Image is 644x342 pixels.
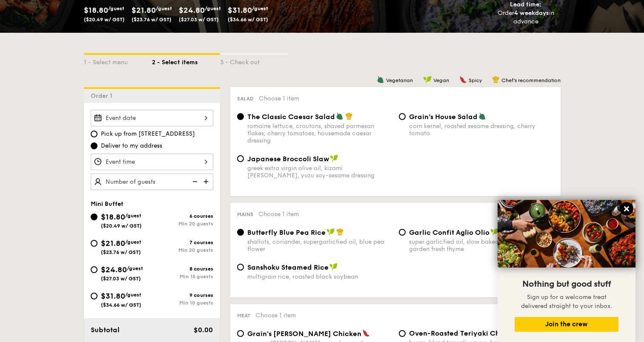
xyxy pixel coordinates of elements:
div: 3 - Check out [220,55,288,67]
img: icon-reduce.1d2dbef1.svg [188,174,200,190]
span: /guest [127,265,143,271]
span: /guest [125,213,141,219]
span: Choose 1 item [259,95,299,102]
img: DSC07876-Edit02-Large.jpeg [498,200,635,268]
div: Min 15 guests [152,274,213,279]
img: icon-spicy.37a8142b.svg [362,329,370,337]
span: Mains [237,211,253,217]
img: icon-vegetarian.fe4039eb.svg [336,112,343,120]
span: ($27.03 w/ GST) [101,276,141,282]
span: Meat [237,313,250,319]
span: $0.00 [194,326,213,334]
span: Oven-Roasted Teriyaki Chicken [409,329,518,337]
input: Event date [91,110,213,126]
img: icon-vegan.f8ff3823.svg [490,228,499,236]
span: ($23.76 w/ GST) [101,249,141,255]
span: $31.80 [101,291,125,301]
div: multigrain rice, roasted black soybean [247,273,392,280]
input: Grain's [PERSON_NAME] Chickennyonya [PERSON_NAME], masala powder, lemongrass [237,330,244,337]
span: Chef's recommendation [501,77,561,83]
div: super garlicfied oil, slow baked cherry tomatoes, garden fresh thyme [409,238,554,253]
input: $21.80/guest($23.76 w/ GST)7 coursesMin 20 guests [91,240,97,247]
span: /guest [156,6,172,11]
img: icon-vegetarian.fe4039eb.svg [377,76,384,83]
img: icon-chef-hat.a58ddaea.svg [345,112,353,120]
div: corn kernel, roasted sesame dressing, cherry tomato [409,123,554,137]
div: Order in advance [488,9,564,26]
img: icon-chef-hat.a58ddaea.svg [336,228,344,236]
div: 6 courses [152,213,213,219]
span: Japanese Broccoli Slaw [247,155,329,163]
span: Salad [237,96,254,102]
span: /guest [108,6,124,11]
input: Oven-Roasted Teriyaki Chickenhouse-blend teriyaki sauce, baby bok choy, king oyster and shiitake ... [399,330,406,337]
input: Number of guests [91,174,213,190]
span: ($23.76 w/ GST) [132,17,172,23]
div: 1 - Select menu [84,55,152,67]
span: ($34.66 w/ GST) [101,302,141,308]
div: 7 courses [152,239,213,245]
div: romaine lettuce, croutons, shaved parmesan flakes, cherry tomatoes, housemade caesar dressing [247,123,392,144]
div: 2 - Select items [152,55,220,67]
span: Grain's House Salad [409,113,478,121]
span: $21.80 [101,239,125,248]
span: Sanshoku Steamed Rice [247,263,329,271]
span: $31.80 [228,6,252,15]
span: Sign up for a welcome treat delivered straight to your inbox. [521,294,612,310]
span: /guest [125,292,141,298]
span: Pick up from [STREET_ADDRESS] [101,130,195,138]
input: $31.80/guest($34.66 w/ GST)9 coursesMin 10 guests [91,293,97,299]
span: Mini Buffet [91,200,123,208]
input: The Classic Caesar Saladromaine lettuce, croutons, shaved parmesan flakes, cherry tomatoes, house... [237,113,244,120]
span: Spicy [469,77,482,83]
input: Grain's House Saladcorn kernel, roasted sesame dressing, cherry tomato [399,113,406,120]
button: Join the crew [515,317,618,332]
span: Nothing but good stuff [522,279,611,289]
span: ($20.49 w/ GST) [101,223,142,229]
span: /guest [252,6,268,11]
input: Event time [91,154,213,170]
div: Min 20 guests [152,221,213,227]
span: Lead time: [510,1,541,8]
input: Pick up from [STREET_ADDRESS] [91,131,97,137]
span: Vegetarian [386,77,413,83]
img: icon-chef-hat.a58ddaea.svg [492,76,500,83]
span: $21.80 [132,6,156,15]
span: ($34.66 w/ GST) [228,17,268,23]
img: icon-vegan.f8ff3823.svg [330,154,338,162]
input: Sanshoku Steamed Ricemultigrain rice, roasted black soybean [237,264,244,271]
input: Garlic Confit Aglio Oliosuper garlicfied oil, slow baked cherry tomatoes, garden fresh thyme [399,229,406,236]
span: $24.80 [101,265,127,274]
span: /guest [205,6,221,11]
span: Grain's [PERSON_NAME] Chicken [247,330,361,338]
input: $18.80/guest($20.49 w/ GST)6 coursesMin 20 guests [91,214,97,220]
input: $24.80/guest($27.03 w/ GST)8 coursesMin 15 guests [91,266,97,273]
span: $24.80 [179,6,205,15]
div: Min 10 guests [152,300,213,306]
input: Butterfly Blue Pea Riceshallots, coriander, supergarlicfied oil, blue pea flower [237,229,244,236]
div: shallots, coriander, supergarlicfied oil, blue pea flower [247,238,392,253]
span: ($27.03 w/ GST) [179,17,219,23]
span: Choose 1 item [255,312,296,319]
img: icon-vegan.f8ff3823.svg [329,263,338,271]
input: Deliver to my address [91,142,97,149]
span: Garlic Confit Aglio Olio [409,228,489,237]
div: 8 courses [152,266,213,272]
span: Vegan [433,77,449,83]
span: Choose 1 item [258,211,299,218]
img: icon-spicy.37a8142b.svg [459,76,467,83]
span: Subtotal [91,326,120,334]
input: Japanese Broccoli Slawgreek extra virgin olive oil, kizami [PERSON_NAME], yuzu soy-sesame dressing [237,155,244,162]
img: icon-vegetarian.fe4039eb.svg [478,112,486,120]
span: Butterfly Blue Pea Rice [247,228,326,237]
span: Deliver to my address [101,142,162,150]
button: Close [620,202,633,216]
span: ($20.49 w/ GST) [84,17,125,23]
span: The Classic Caesar Salad [247,113,335,121]
span: $18.80 [84,6,108,15]
strong: 4 weekdays [514,9,549,17]
span: /guest [125,239,141,245]
img: icon-vegan.f8ff3823.svg [326,228,335,236]
img: icon-add.58712e84.svg [200,174,213,190]
div: Min 20 guests [152,247,213,253]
